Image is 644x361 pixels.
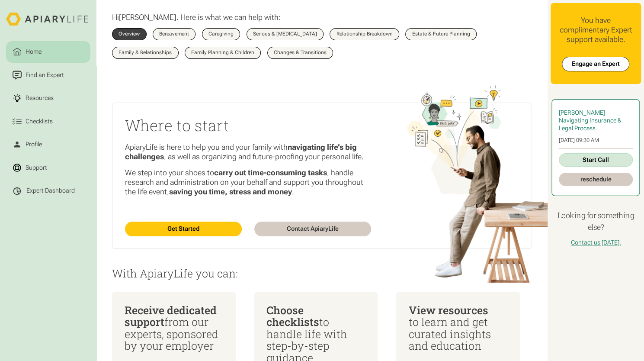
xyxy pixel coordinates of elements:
[559,153,633,167] a: Start Call
[112,28,147,40] a: Overview
[159,32,189,37] div: Bereavement
[125,304,224,352] div: from our experts, sponsored by your employer
[409,304,508,352] div: to learn and get curated insights and education
[559,109,605,116] span: [PERSON_NAME]
[405,28,477,40] a: Estate & Future Planning
[208,32,234,37] div: Caregiving
[254,222,372,236] a: Contact ApiaryLife
[267,47,333,59] a: Changes & Transitions
[125,222,242,236] a: Get Started
[6,41,90,63] a: Home
[119,50,172,55] div: Family & Relationships
[112,47,179,59] a: Family & Relationships
[562,57,629,71] a: Engage an Expert
[125,303,217,329] span: Receive dedicated support
[559,117,622,132] span: Navigating Insurance & Legal Process
[247,28,324,40] a: Serious & [MEDICAL_DATA]
[551,210,641,233] h4: Looking for something else?
[274,50,327,55] div: Changes & Transitions
[412,32,470,37] div: Estate & Future Planning
[191,50,254,55] div: Family Planning & Children
[125,168,372,197] p: We step into your shoes to , handle research and administration on your behalf and support you th...
[266,303,319,329] span: Choose checklists
[6,111,90,132] a: Checklists
[253,32,317,37] div: Serious & [MEDICAL_DATA]
[112,13,281,22] p: Hi . Here is what we can help with:
[6,64,90,86] a: Find an Expert
[24,71,65,80] div: Find an Expert
[125,115,372,136] h2: Where to start
[6,157,90,179] a: Support
[409,303,488,317] span: View resources
[559,137,633,144] div: [DATE] 09:30 AM
[26,187,75,195] div: Expert Dashboard
[570,239,621,246] a: Contact us [DATE].
[330,28,399,40] a: Relationship Breakdown
[336,32,393,37] div: Relationship Breakdown
[24,140,43,149] div: Profile
[153,28,196,40] a: Bereavement
[559,173,633,186] a: reschedule
[6,180,90,202] a: Expert Dashboard
[214,168,327,177] strong: carry out time-consuming tasks
[125,142,372,162] p: ApiaryLife is here to help you and your family with , as well as organizing and future-proofing y...
[125,142,357,161] strong: navigating life’s big challenges
[24,47,43,56] div: Home
[557,16,635,45] div: You have complimentary Expert support available.
[24,93,55,103] div: Resources
[202,28,240,40] a: Caregiving
[24,163,48,172] div: Support
[112,268,532,280] p: With ApiaryLife you can:
[119,13,176,22] span: [PERSON_NAME]
[185,47,261,59] a: Family Planning & Children
[169,187,292,196] strong: saving you time, stress and money
[6,134,90,155] a: Profile
[24,117,54,126] div: Checklists
[6,87,90,109] a: Resources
